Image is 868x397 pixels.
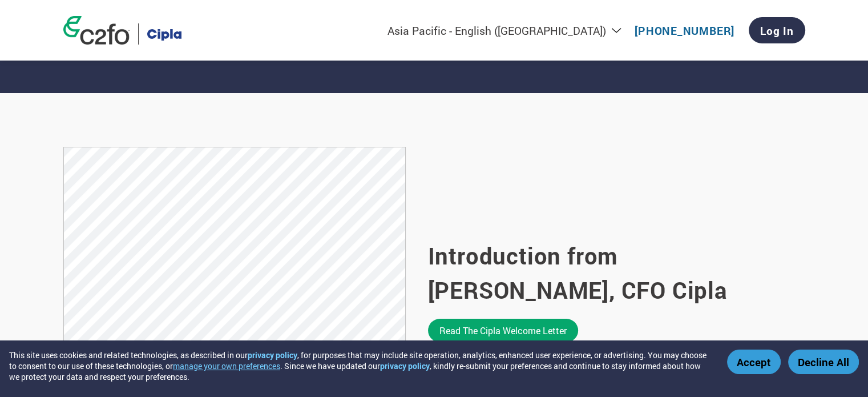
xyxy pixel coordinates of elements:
[173,360,280,371] button: manage your own preferences
[727,350,781,374] button: Accept
[788,350,859,374] button: Decline All
[9,350,710,382] div: This site uses cookies and related technologies, as described in our , for purposes that may incl...
[428,239,805,307] h2: Introduction from [PERSON_NAME], CFO Cipla
[248,350,297,360] a: privacy policy
[380,360,430,371] a: privacy policy
[147,23,181,45] img: Cipla
[635,23,734,38] a: [PHONE_NUMBER]
[428,319,578,342] a: Read the Cipla welcome letter
[749,17,805,43] a: Log In
[63,16,130,45] img: c2fo logo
